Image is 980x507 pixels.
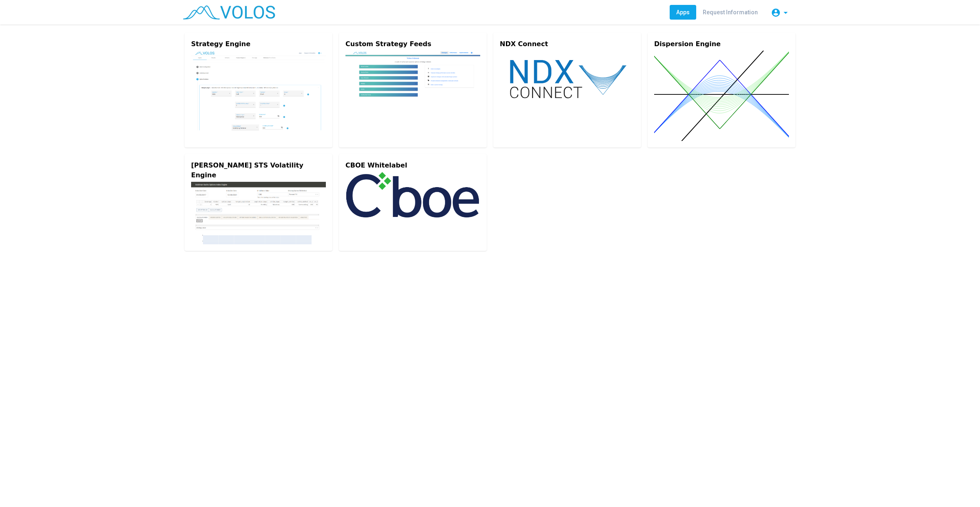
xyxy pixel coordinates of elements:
[345,39,480,49] div: Custom Strategy Feeds
[771,8,781,18] mat-icon: account_circle
[703,9,758,16] span: Request Information
[670,5,696,20] a: Apps
[345,51,480,115] img: custom.png
[191,161,326,180] div: [PERSON_NAME] STS Volatility Engine
[654,51,789,141] img: dispersion.svg
[191,51,326,130] img: strategy-engine.png
[696,5,764,20] a: Request Information
[654,39,789,49] div: Dispersion Engine
[345,172,480,218] img: cboe-logo.png
[500,51,635,107] img: ndx-connect.svg
[191,39,326,49] div: Strategy Engine
[191,182,326,244] img: gs-engine.png
[345,161,480,170] div: CBOE Whitelabel
[781,8,791,18] mat-icon: arrow_drop_down
[676,9,690,16] span: Apps
[500,39,635,49] div: NDX Connect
